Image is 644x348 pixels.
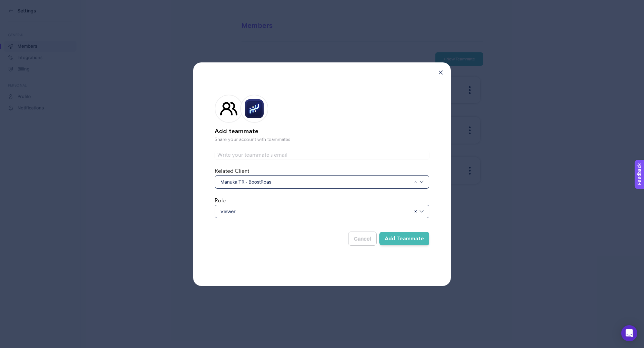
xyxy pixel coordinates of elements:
[379,232,429,245] button: Add Teammate
[220,208,411,215] span: Viewer
[621,325,637,341] div: Open Intercom Messenger
[215,136,429,143] p: Share your account with teammates
[420,209,424,213] img: svg%3e
[4,2,25,7] span: Feedback
[215,127,429,136] h2: Add teammate
[220,179,411,185] span: Manuka TR - BoostRoas
[348,232,377,246] button: Cancel
[215,198,226,203] label: Role
[215,151,429,159] input: Write your teammate’s email
[420,180,424,184] img: svg%3e
[215,168,249,174] label: Related Client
